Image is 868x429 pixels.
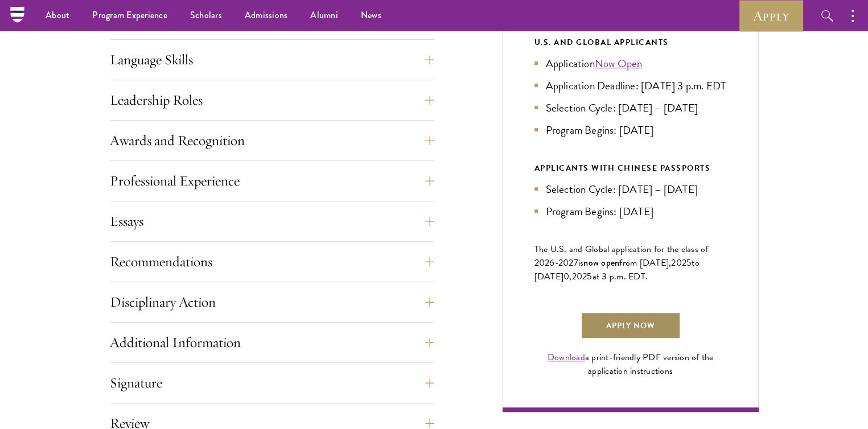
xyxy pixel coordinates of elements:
span: 5 [587,270,592,283]
span: from [DATE], [619,256,671,270]
span: is [578,256,584,270]
button: Recommendations [110,248,434,275]
a: Download [548,350,585,364]
span: at 3 p.m. EDT. [593,270,648,283]
a: Apply Now [581,312,681,339]
li: Program Begins: [DATE] [534,122,727,138]
span: 202 [671,256,686,270]
div: APPLICANTS WITH CHINESE PASSPORTS [534,161,727,175]
span: now open [583,256,619,269]
li: Application Deadline: [DATE] 3 p.m. EDT [534,77,727,94]
span: -202 [555,256,574,270]
span: 202 [572,270,587,283]
button: Language Skills [110,46,434,73]
span: The U.S. and Global application for the class of 202 [534,242,709,270]
button: Awards and Recognition [110,127,434,154]
span: 7 [574,256,578,270]
li: Selection Cycle: [DATE] – [DATE] [534,100,727,116]
span: 0 [563,270,569,283]
button: Signature [110,369,434,397]
li: Selection Cycle: [DATE] – [DATE] [534,181,727,197]
button: Disciplinary Action [110,288,434,316]
span: , [569,270,571,283]
button: Professional Experience [110,167,434,195]
button: Essays [110,208,434,235]
li: Application [534,55,727,72]
button: Additional Information [110,329,434,356]
span: 5 [686,256,692,270]
button: Leadership Roles [110,86,434,114]
a: Now Open [595,55,643,72]
div: a print-friendly PDF version of the application instructions [534,350,727,378]
li: Program Begins: [DATE] [534,203,727,220]
div: U.S. and Global Applicants [534,35,727,49]
span: 6 [549,256,554,270]
span: to [DATE] [534,256,700,283]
